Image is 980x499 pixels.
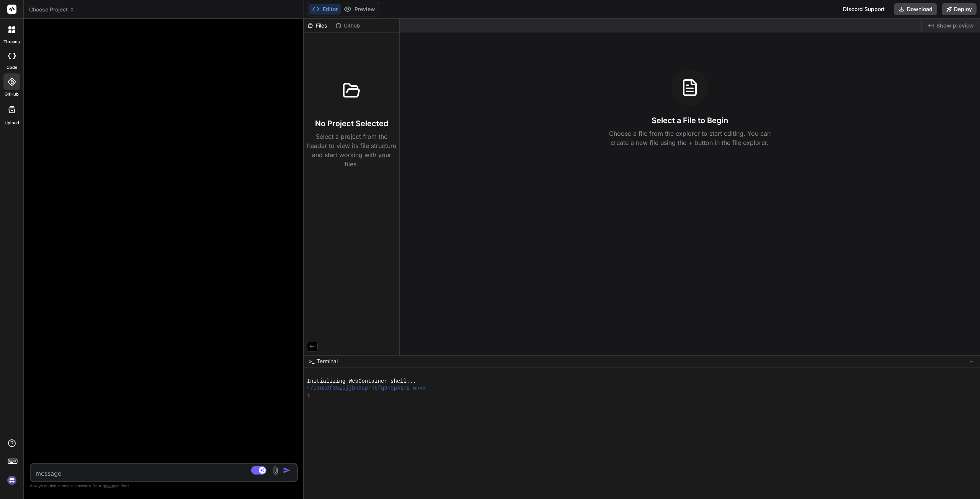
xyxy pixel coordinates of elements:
[968,355,975,367] button: −
[304,22,332,29] div: Files
[5,474,18,487] img: signin
[30,482,298,489] p: Always double-check its answers. Your in Bind
[7,64,17,71] label: code
[309,4,341,15] button: Editor
[103,483,116,488] span: privacy
[604,129,776,147] p: Choose a file from the explorer to start editing. You can create a new file using the + button in...
[307,132,396,169] p: Select a project from the header to view its file structure and start working with your files.
[942,3,977,15] button: Deploy
[317,358,338,365] span: Terminal
[271,466,280,475] img: attachment
[894,3,937,15] button: Download
[838,3,889,15] div: Discord Support
[332,22,364,29] div: Github
[3,39,20,45] label: threads
[29,6,75,13] span: Choose Project
[283,466,291,474] img: icon
[307,385,426,392] span: ~/u3uk0f35zsjjbn9cprh6fq9h0p4tm2-wnxx
[652,115,728,126] h3: Select a File to Begin
[307,392,311,399] span: ❯
[309,358,314,365] span: >_
[5,91,19,98] label: GitHub
[341,4,378,15] button: Preview
[307,378,416,385] span: Initializing WebContainer shell...
[970,358,974,365] span: −
[315,118,388,129] h3: No Project Selected
[936,22,974,29] span: Show preview
[5,120,19,126] label: Upload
